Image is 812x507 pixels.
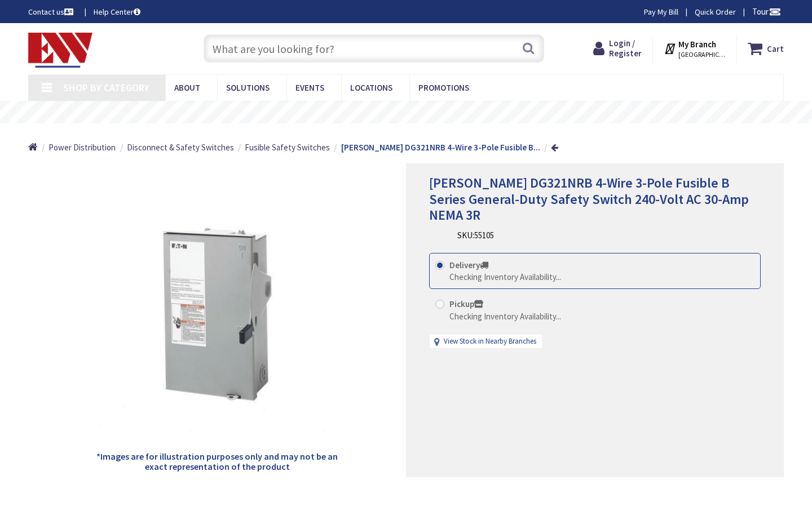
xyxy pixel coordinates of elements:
a: Cart [748,38,784,59]
span: Events [295,82,324,93]
a: Disconnect & Safety Switches [127,141,234,153]
div: My Branch [GEOGRAPHIC_DATA], [GEOGRAPHIC_DATA] [664,38,726,59]
h5: *Images are for illustration purposes only and may not be an exact representation of the product [89,452,346,472]
span: Shop By Category [63,81,149,94]
a: Contact us [28,6,76,17]
div: Checking Inventory Availability... [449,310,561,322]
span: Promotions [418,82,469,93]
img: Eaton DG321NRB 4-Wire 3-Pole Fusible B Series General-Duty Safety Switch 240-Volt AC 30-Amp NEMA 3R [89,186,346,443]
span: [PERSON_NAME] DG321NRB 4-Wire 3-Pole Fusible B Series General-Duty Safety Switch 240-Volt AC 30-A... [429,174,749,224]
a: Pay My Bill [644,6,678,17]
rs-layer: Free Same Day Pickup at 19 Locations [313,106,519,119]
a: Power Distribution [48,141,116,153]
img: Electrical Wholesalers, Inc. [28,33,92,68]
div: SKU: [457,229,494,241]
a: Quick Order [695,6,736,17]
a: Fusible Safety Switches [245,141,330,153]
strong: Delivery [449,260,488,270]
span: About [174,82,200,93]
a: Login / Register [593,38,642,59]
a: Help Center [94,6,140,17]
a: View Stock in Nearby Branches [444,336,536,347]
div: Checking Inventory Availability... [449,271,561,283]
strong: My Branch [678,39,716,50]
span: Power Distribution [48,142,116,153]
strong: Pickup [449,299,483,309]
span: [GEOGRAPHIC_DATA], [GEOGRAPHIC_DATA] [678,50,726,59]
span: Solutions [226,82,270,93]
strong: Cart [767,38,784,59]
span: Fusible Safety Switches [245,142,330,153]
input: What are you looking for? [204,34,544,63]
span: Login / Register [609,38,642,59]
span: Tour [752,6,781,17]
span: Locations [350,82,392,93]
strong: [PERSON_NAME] DG321NRB 4-Wire 3-Pole Fusible B... [341,142,540,153]
span: 55105 [474,230,494,241]
span: Disconnect & Safety Switches [127,142,234,153]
